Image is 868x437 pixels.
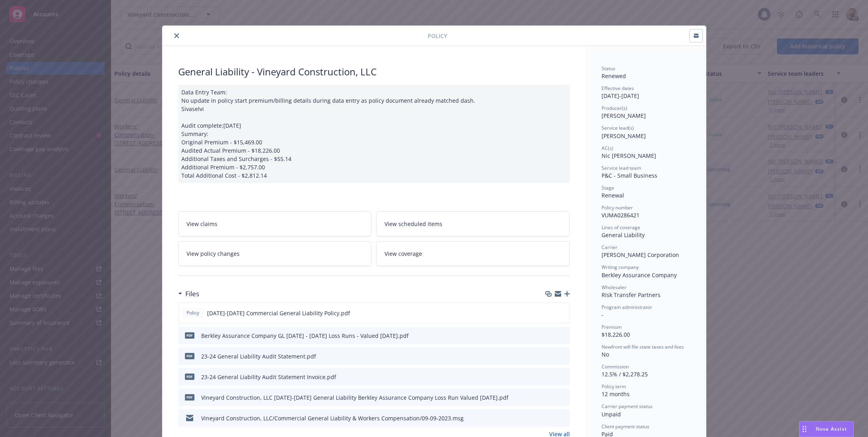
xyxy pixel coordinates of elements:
span: [PERSON_NAME] [602,132,646,140]
span: [PERSON_NAME] [602,112,646,119]
span: 12.5% / $2,278.25 [602,370,648,378]
div: Files [178,289,199,299]
div: [DATE] - [DATE] [602,85,690,100]
div: Berkley Assurance Company GL [DATE] - [DATE] Loss Runs - Valued [DATE].pdf [201,332,409,340]
span: View coverage [385,249,422,258]
button: preview file [559,309,566,317]
span: Renewed [602,72,626,80]
div: Vineyard Construction, LLC [DATE]-[DATE] General Liability Berkley Assurance Company Loss Run Val... [201,393,508,402]
a: View scheduled items [376,211,570,236]
span: View claims [187,220,217,228]
span: Program administrator [602,304,652,310]
span: Status [602,65,615,72]
div: Vineyard Construction, LLC/Commercial General Liability & Workers Compensation/09-09-2023.msg [201,414,464,422]
span: Policy [428,32,447,40]
a: View claims [178,211,372,236]
button: download file [547,414,553,422]
button: Nova Assist [799,421,854,437]
span: Client payment status [602,423,649,430]
span: 12 months [602,390,630,398]
span: Newfront will file state taxes and fees [602,343,684,350]
button: preview file [560,393,567,402]
a: View policy changes [178,241,372,266]
span: P&C - Small Business [602,172,657,179]
span: Policy number [602,204,633,211]
span: [PERSON_NAME] Corporation [602,251,679,259]
span: Carrier payment status [602,403,653,410]
span: Producer(s) [602,105,627,111]
span: $18,226.00 [602,331,630,338]
span: Nic [PERSON_NAME] [602,152,656,159]
div: General Liability - Vineyard Construction, LLC [178,65,570,79]
div: 23-24 General Liability Audit Statement Invoice.pdf [201,373,336,381]
span: - [602,311,603,318]
span: Policy term [602,383,626,390]
span: VUMA0286421 [602,211,640,219]
span: Lines of coverage [602,224,640,231]
button: preview file [560,414,567,422]
button: preview file [560,373,567,381]
span: Effective dates [602,85,634,92]
div: Data Entry Team: No update in policy start premium/billing details during data entry as policy do... [178,85,570,183]
button: preview file [560,332,567,340]
span: Carrier [602,244,617,251]
h3: Files [185,289,199,299]
div: 23-24 General Liability Audit Statement.pdf [201,352,316,360]
span: AC(s) [602,145,613,151]
span: pdf [185,394,194,400]
button: download file [547,332,553,340]
span: pdf [185,374,194,379]
span: pdf [185,332,194,338]
button: close [172,31,181,40]
span: No [602,351,609,358]
span: Service lead(s) [602,125,634,131]
button: download file [547,393,553,402]
div: Drag to move [799,422,809,437]
span: Stage [602,184,614,191]
a: View coverage [376,241,570,266]
button: download file [547,352,553,360]
span: Service lead team [602,165,641,171]
span: Policy [185,309,201,316]
span: Wholesaler [602,284,626,291]
span: Unpaid [602,410,621,418]
span: Berkley Assurance Company [602,271,677,279]
span: Premium [602,324,622,330]
span: General Liability [602,231,645,239]
span: Risk Transfer Partners [602,291,661,299]
span: Commission [602,363,629,370]
button: download file [547,373,553,381]
span: Writing company [602,264,639,270]
button: download file [546,309,553,317]
span: View scheduled items [385,220,442,228]
span: View policy changes [187,249,240,258]
span: pdf [185,353,194,359]
span: Renewal [602,192,624,199]
span: Nova Assist [816,425,847,432]
span: [DATE]-[DATE] Commercial General Liability Policy.pdf [207,309,350,317]
button: preview file [560,352,567,360]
